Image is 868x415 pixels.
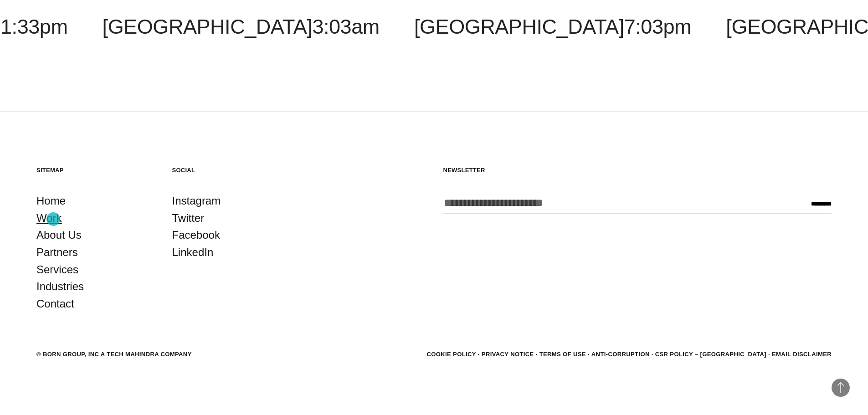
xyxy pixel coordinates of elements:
a: Industries [36,278,84,295]
h5: Newsletter [443,166,832,174]
span: 3:03am [312,15,379,38]
a: LinkedIn [172,244,214,261]
a: About Us [36,226,82,244]
a: Work [36,210,62,227]
a: Home [36,192,66,210]
h5: Sitemap [36,166,154,174]
a: Anti-Corruption [591,351,650,358]
a: [GEOGRAPHIC_DATA]7:03pm [414,15,691,38]
a: Partners [36,244,78,261]
a: Email Disclaimer [772,351,832,358]
a: Contact [36,295,74,313]
button: Back to Top [832,379,850,397]
a: Services [36,261,78,278]
a: Instagram [172,192,221,210]
a: Facebook [172,226,220,244]
a: Twitter [172,210,205,227]
h5: Social [172,166,290,174]
a: Terms of Use [539,351,586,358]
a: Privacy Notice [482,351,534,358]
a: Cookie Policy [426,351,476,358]
span: 7:03pm [624,15,691,38]
div: © BORN GROUP, INC A Tech Mahindra Company [36,350,192,359]
a: CSR POLICY – [GEOGRAPHIC_DATA] [655,351,766,358]
a: [GEOGRAPHIC_DATA]3:03am [103,15,380,38]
